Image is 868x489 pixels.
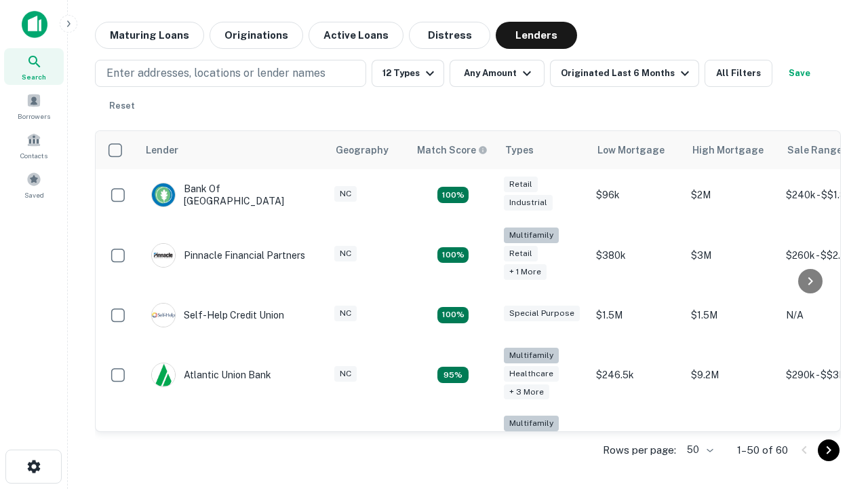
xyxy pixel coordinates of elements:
div: Multifamily [504,416,559,431]
div: Multifamily [504,348,559,363]
div: Special Purpose [504,306,580,321]
div: Types [505,142,534,158]
button: Save your search to get updates of matches that match your search criteria. [778,60,821,87]
th: Low Mortgage [589,131,684,169]
button: All Filters [705,60,772,87]
img: picture [152,304,175,327]
button: Originated Last 6 Months [550,60,699,87]
div: Lender [146,142,178,158]
button: Go to next page [818,439,840,461]
span: Contacts [20,150,47,161]
div: Matching Properties: 11, hasApolloMatch: undefined [437,307,469,323]
div: Industrial [504,195,553,211]
div: Multifamily [504,228,559,243]
div: Originated Last 6 Months [561,65,693,81]
h6: Match Score [417,143,485,158]
th: High Mortgage [684,131,779,169]
div: Bank Of [GEOGRAPHIC_DATA] [151,183,314,207]
td: $246.5k [589,341,684,410]
img: capitalize-icon.png [22,11,47,38]
div: 50 [682,440,715,460]
td: $3.2M [684,409,779,477]
td: $380k [589,221,684,289]
button: Originations [210,22,303,49]
td: $246k [589,409,684,477]
button: Any Amount [450,60,545,87]
span: Borrowers [18,111,50,122]
td: $1.5M [684,289,779,341]
div: NC [334,186,357,202]
span: Saved [24,189,44,200]
button: Reset [100,92,144,120]
button: Maturing Loans [95,22,204,49]
img: picture [152,244,175,267]
div: Retail [504,177,538,192]
div: + 3 more [504,384,549,400]
button: 12 Types [372,60,444,87]
div: Healthcare [504,366,559,382]
div: The Fidelity Bank [151,431,261,456]
td: $1.5M [589,289,684,341]
div: Matching Properties: 9, hasApolloMatch: undefined [437,367,469,383]
th: Capitalize uses an advanced AI algorithm to match your search with the best lender. The match sco... [409,131,497,169]
div: Atlantic Union Bank [151,363,271,387]
div: Matching Properties: 15, hasApolloMatch: undefined [437,187,469,203]
td: $96k [589,169,684,221]
div: NC [334,366,357,382]
img: picture [152,183,175,206]
p: Rows per page: [603,442,676,458]
div: + 1 more [504,264,547,280]
div: Retail [504,246,538,261]
td: $3M [684,221,779,289]
a: Search [4,48,64,85]
th: Types [497,131,589,169]
div: Geography [336,142,389,158]
iframe: Chat Widget [800,337,868,402]
td: $2M [684,169,779,221]
div: NC [334,306,357,321]
a: Saved [4,166,64,203]
th: Lender [138,131,328,169]
a: Contacts [4,127,64,164]
div: Pinnacle Financial Partners [151,243,305,268]
div: High Mortgage [692,142,764,158]
button: Enter addresses, locations or lender names [95,60,366,87]
th: Geography [328,131,409,169]
button: Distress [409,22,490,49]
button: Lenders [496,22,577,49]
p: 1–50 of 60 [737,442,788,458]
p: Enter addresses, locations or lender names [106,65,325,81]
div: Matching Properties: 17, hasApolloMatch: undefined [437,247,469,264]
button: Active Loans [309,22,403,49]
div: Sale Range [787,142,842,158]
div: Low Mortgage [597,142,665,158]
img: picture [152,363,175,386]
a: Borrowers [4,88,64,124]
div: NC [334,246,357,261]
td: $9.2M [684,341,779,410]
div: Self-help Credit Union [151,303,284,327]
div: Capitalize uses an advanced AI algorithm to match your search with the best lender. The match sco... [417,143,488,158]
span: Search [22,71,46,82]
